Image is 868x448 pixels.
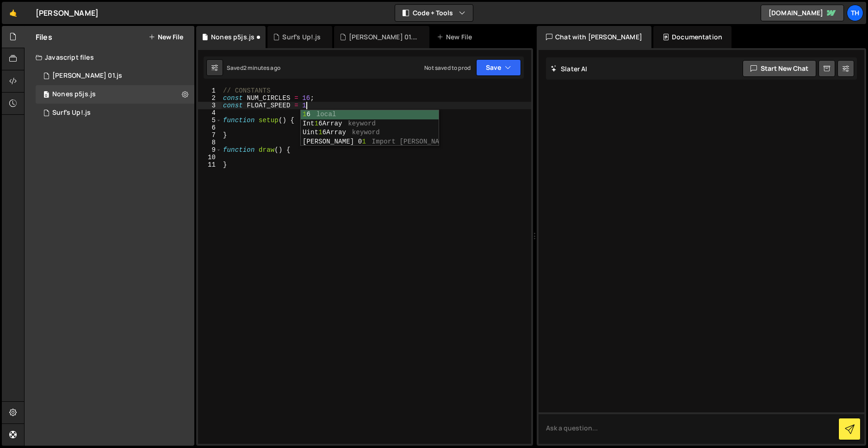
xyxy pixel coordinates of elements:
div: 17106/47176.js [36,67,194,85]
div: 3 [198,102,222,109]
div: 7 [198,131,222,139]
div: New File [437,32,476,42]
a: 🤙 [2,2,25,24]
div: Javascript files [25,48,194,67]
div: Saved [227,64,280,72]
button: New File [149,33,183,41]
button: Start new chat [743,60,816,77]
div: 17106/47318.js [36,104,194,122]
div: 4 [198,109,222,117]
a: Th [847,5,863,21]
h2: Files [36,32,52,42]
div: Nones p5js.js [52,90,96,99]
span: 0 [43,92,49,99]
div: 6 [198,124,222,131]
div: 5 [198,117,222,124]
div: [PERSON_NAME] 01.js [52,72,122,80]
div: 11 [198,161,222,168]
div: 2 [198,94,222,102]
div: 8 [198,139,222,146]
h2: Slater AI [551,64,588,73]
div: 2 minutes ago [243,64,280,72]
div: Not saved to prod [424,64,471,72]
div: Documentation [653,26,732,48]
button: Save [476,59,521,76]
div: 9 [198,146,222,154]
button: Code + Tools [395,5,473,21]
div: [PERSON_NAME] 01.js [349,32,418,42]
div: [PERSON_NAME] [36,7,99,19]
div: 10 [198,154,222,161]
div: 17106/47386.js [36,85,194,104]
div: Surf's Up!.js [282,32,321,42]
div: 1 [198,87,222,94]
a: [DOMAIN_NAME] [761,5,844,21]
div: Nones p5js.js [211,32,254,42]
div: Surf's Up!.js [52,109,91,117]
div: Chat with [PERSON_NAME] [537,26,651,48]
